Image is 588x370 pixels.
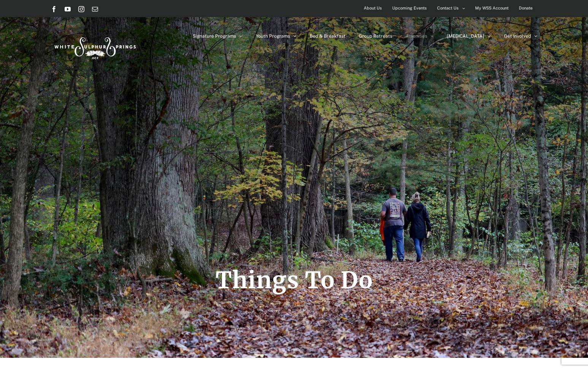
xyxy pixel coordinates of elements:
[406,17,434,55] a: Amenities
[359,17,392,55] a: Group Retreats
[364,3,382,14] span: About Us
[447,34,484,38] span: [MEDICAL_DATA]
[392,3,427,14] span: Upcoming Events
[256,34,290,38] span: Youth Programs
[504,34,531,38] span: Get Involved
[193,17,537,55] nav: Main Menu
[193,17,242,55] a: Signature Programs
[310,17,346,55] a: Bed & Breakfast
[475,3,509,14] span: My WSS Account
[447,17,491,55] a: [MEDICAL_DATA]
[51,29,138,65] img: White Sulphur Springs Logo
[437,3,459,14] span: Contact Us
[216,266,373,294] span: Things To Do
[519,3,533,14] span: Donate
[310,34,346,38] span: Bed & Breakfast
[359,34,392,38] span: Group Retreats
[406,34,427,38] span: Amenities
[256,17,296,55] a: Youth Programs
[193,34,236,38] span: Signature Programs
[504,17,537,55] a: Get Involved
